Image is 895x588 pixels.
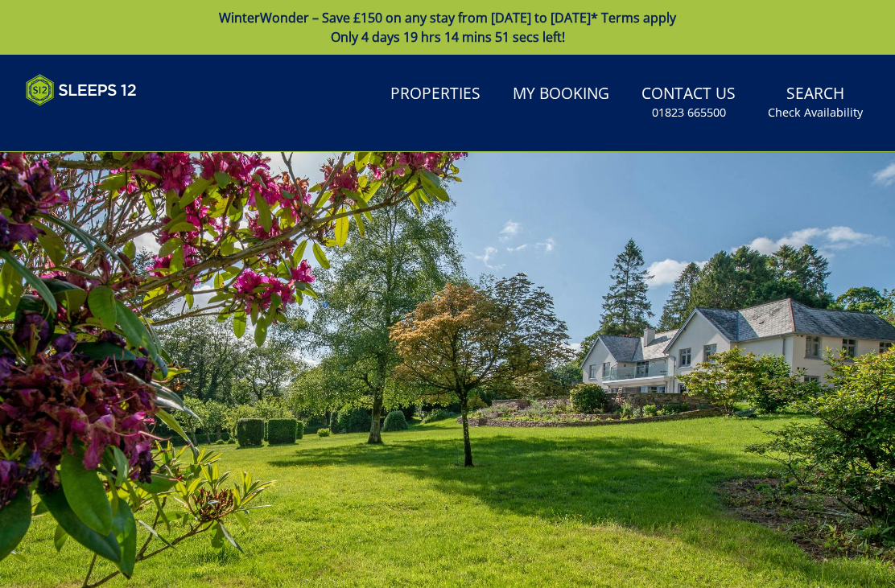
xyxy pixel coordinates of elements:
span: Only 4 days 19 hrs 14 mins 51 secs left! [331,28,565,46]
a: SearchCheck Availability [761,76,869,129]
small: 01823 665500 [652,105,726,121]
a: Contact Us01823 665500 [635,76,742,129]
a: Properties [384,76,487,113]
a: My Booking [506,76,616,113]
img: Sleeps 12 [26,74,137,106]
small: Check Availability [768,105,863,121]
iframe: Customer reviews powered by Trustpilot [18,116,187,130]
